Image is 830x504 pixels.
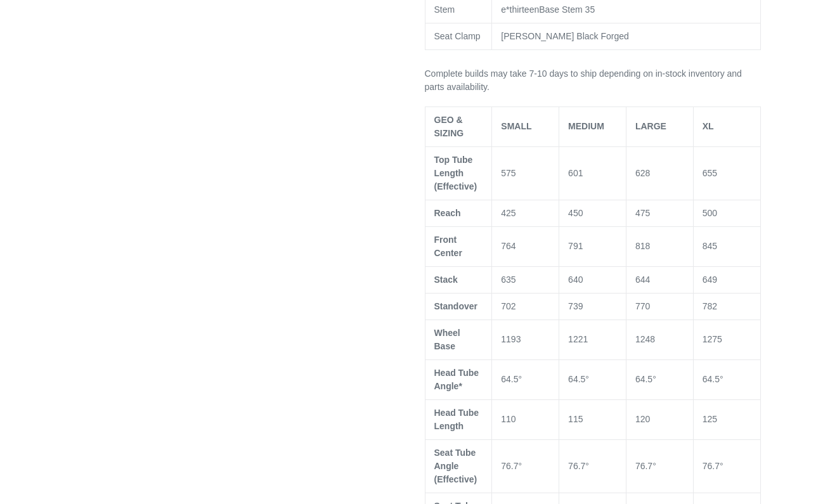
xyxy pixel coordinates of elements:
[434,275,458,285] span: Stack
[626,226,693,266] td: 818
[492,293,559,320] td: 702
[434,235,462,258] span: Front Center
[652,374,656,384] span: °
[568,301,583,311] span: 739
[492,359,559,399] td: 64.5
[425,23,492,49] td: Seat Clamp
[559,226,626,266] td: 791
[519,461,522,471] span: °
[585,374,589,384] span: °
[693,266,760,293] td: 649
[703,121,714,131] span: XL
[720,461,723,471] span: °
[693,399,760,439] td: 125
[693,200,760,226] td: 500
[434,301,477,311] span: Standover
[434,155,477,191] span: Top Tube Length (Effective)
[626,320,693,359] td: 1248
[492,146,559,200] td: 575
[652,461,656,471] span: °
[693,146,760,200] td: 655
[635,121,666,131] span: LARGE
[693,320,760,359] td: 1275
[559,146,626,200] td: 601
[492,266,559,293] td: 635
[559,399,626,439] td: 115
[626,146,693,200] td: 628
[539,4,595,15] span: Base Stem 35
[501,121,531,131] span: SMALL
[626,359,693,399] td: 64.5
[720,374,723,384] span: °
[559,266,626,293] td: 640
[434,328,460,351] span: Wheel Base
[693,226,760,266] td: 845
[492,399,559,439] td: 110
[559,439,626,493] td: 76.7
[501,4,539,15] span: e*thirteen
[626,266,693,293] td: 644
[492,320,559,359] td: 1193
[434,115,464,138] span: GEO & SIZING
[626,200,693,226] td: 475
[492,23,760,49] td: [PERSON_NAME] Black Forged
[626,399,693,439] td: 120
[434,208,461,218] span: Reach
[434,408,479,431] span: Head Tube Length
[492,439,559,493] td: 76.7
[492,200,559,226] td: 425
[585,461,589,471] span: °
[559,320,626,359] td: 1221
[693,359,760,399] td: 64.5
[626,293,693,320] td: 770
[434,368,479,391] span: Head Tube Angle*
[425,67,761,94] p: Complete builds may take 7-10 days to ship depending on in-stock inventory and parts availability.
[626,439,693,493] td: 76.7
[693,439,760,493] td: 76.7
[559,200,626,226] td: 450
[434,448,477,484] span: Seat Tube Angle (Effective)
[693,293,760,320] td: 782
[492,226,559,266] td: 764
[568,121,604,131] span: MEDIUM
[519,374,522,384] span: °
[559,359,626,399] td: 64.5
